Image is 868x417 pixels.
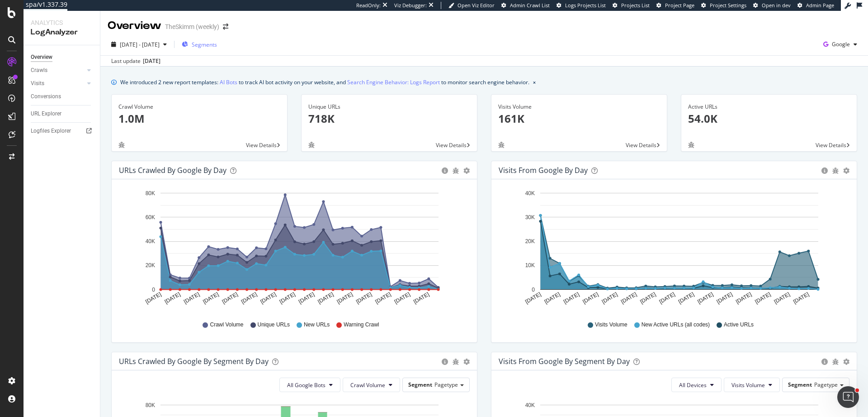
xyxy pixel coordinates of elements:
[31,92,94,101] a: Conversions
[788,381,812,388] span: Segment
[240,291,258,305] text: [DATE]
[816,141,846,149] span: View Details
[111,57,160,65] div: Last update
[820,37,861,52] button: Google
[31,92,61,101] div: Conversions
[221,291,239,305] text: [DATE]
[754,291,772,305] text: [DATE]
[724,321,754,329] span: Active URLs
[279,378,340,392] button: All Google Bots
[525,238,535,244] text: 20K
[183,291,201,305] text: [DATE]
[716,291,734,305] text: [DATE]
[344,321,379,329] span: Warning Crawl
[499,166,588,175] div: Visits from Google by day
[347,77,440,87] a: Search Engine Behavior: Logs Report
[448,2,495,9] a: Open Viz Editor
[31,66,85,75] a: Crawls
[773,291,791,305] text: [DATE]
[613,2,650,9] a: Projects List
[806,2,834,9] span: Admin Page
[436,141,467,149] span: View Details
[297,291,316,305] text: [DATE]
[626,141,656,149] span: View Details
[843,359,849,365] div: gear
[498,111,660,126] p: 161K
[531,76,538,89] button: close banner
[31,126,71,136] div: Logfiles Explorer
[524,291,542,305] text: [DATE]
[31,109,61,119] div: URL Explorer
[639,291,657,305] text: [DATE]
[665,2,694,9] span: Project Page
[688,103,850,111] div: Active URLs
[797,2,834,9] a: Admin Page
[501,2,550,9] a: Admin Crawl List
[843,168,849,174] div: gear
[308,111,470,126] p: 718K
[832,168,839,174] div: bug
[832,359,839,365] div: bug
[434,381,458,388] span: Pagetype
[31,53,52,62] div: Overview
[762,2,791,9] span: Open in dev
[343,378,400,392] button: Crawl Volume
[581,291,599,305] text: [DATE]
[688,142,694,148] div: bug
[557,2,606,9] a: Logs Projects List
[498,103,660,111] div: Visits Volume
[671,378,722,392] button: All Devices
[259,291,277,305] text: [DATE]
[146,238,155,244] text: 40K
[143,57,160,65] div: [DATE]
[220,77,237,87] a: AI Bots
[731,381,765,389] span: Visits Volume
[336,291,354,305] text: [DATE]
[724,378,780,392] button: Visits Volume
[108,18,161,34] div: Overview
[458,2,495,9] span: Open Viz Editor
[499,187,846,312] div: A chart.
[192,41,217,48] span: Segments
[408,381,432,388] span: Segment
[821,168,828,174] div: circle-info
[278,291,297,305] text: [DATE]
[837,386,859,408] iframe: Intercom live chat
[111,77,857,87] div: info banner
[710,2,746,9] span: Project Settings
[118,103,280,111] div: Crawl Volume
[146,402,155,408] text: 80K
[210,321,243,329] span: Crawl Volume
[453,359,459,365] div: bug
[792,291,810,305] text: [DATE]
[146,263,155,269] text: 20K
[120,41,160,48] span: [DATE] - [DATE]
[658,291,676,305] text: [DATE]
[152,287,155,293] text: 0
[821,359,828,365] div: circle-info
[246,141,277,149] span: View Details
[308,103,470,111] div: Unique URLs
[565,2,606,9] span: Logs Projects List
[525,263,535,269] text: 10K
[178,37,221,52] button: Segments
[499,357,630,366] div: Visits from Google By Segment By Day
[355,291,373,305] text: [DATE]
[31,53,94,62] a: Overview
[118,142,125,148] div: bug
[356,2,381,9] div: ReadOnly:
[374,291,392,305] text: [DATE]
[656,2,694,9] a: Project Page
[119,357,269,366] div: URLs Crawled by Google By Segment By Day
[146,214,155,220] text: 60K
[119,187,467,312] svg: A chart.
[165,22,219,31] div: TheSkimm (weekly)
[463,359,470,365] div: gear
[525,402,535,408] text: 40K
[442,359,448,365] div: circle-info
[620,291,638,305] text: [DATE]
[119,166,226,175] div: URLs Crawled by Google by day
[394,2,427,9] div: Viz Debugger:
[31,79,85,88] a: Visits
